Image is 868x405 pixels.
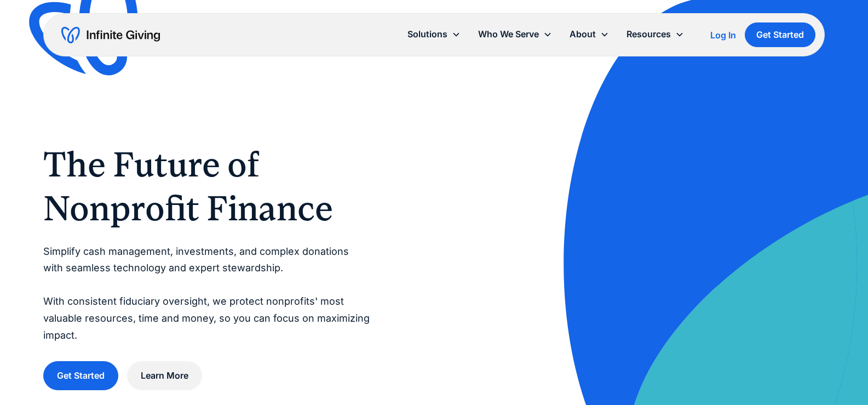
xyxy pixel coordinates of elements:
[469,22,561,46] div: Who We Serve
[478,27,539,42] div: Who We Serve
[710,31,736,39] div: Log In
[626,27,671,42] div: Resources
[399,22,469,46] div: Solutions
[710,28,736,42] a: Log In
[570,27,596,42] div: About
[561,22,618,46] div: About
[61,26,160,44] a: home
[43,243,371,344] p: Simplify cash management, investments, and complex donations with seamless technology and expert ...
[618,22,693,46] div: Resources
[127,361,202,390] a: Learn More
[745,22,815,47] a: Get Started
[43,142,371,230] h1: The Future of Nonprofit Finance
[43,361,118,390] a: Get Started
[407,27,447,42] div: Solutions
